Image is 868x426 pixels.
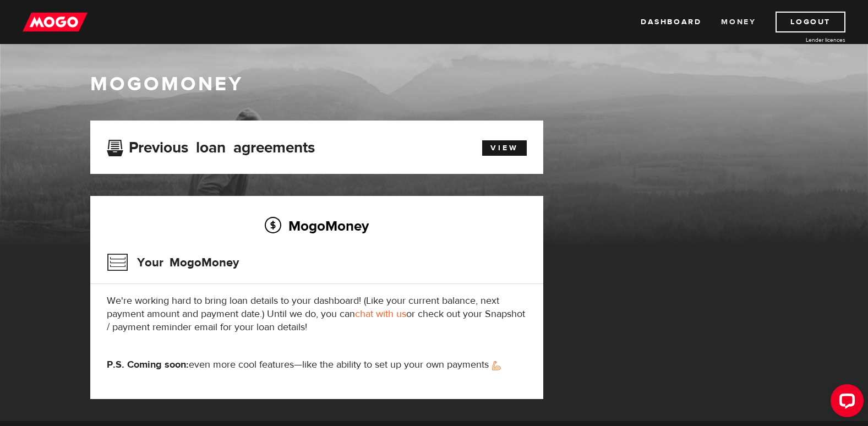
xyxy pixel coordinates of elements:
[355,308,406,320] a: chat with us
[641,12,701,32] a: Dashboard
[482,140,527,156] a: View
[107,358,189,371] strong: P.S. Coming soon:
[107,214,527,237] h2: MogoMoney
[492,361,501,370] img: strong arm emoji
[23,12,88,32] img: mogo_logo-11ee424be714fa7cbb0f0f49df9e16ec.png
[107,139,315,153] h3: Previous loan agreements
[763,36,845,44] a: Lender licences
[107,358,527,372] p: even more cool features—like the ability to set up your own payments
[107,248,239,277] h3: Your MogoMoney
[721,12,756,32] a: Money
[822,380,868,426] iframe: LiveChat chat widget
[776,12,845,32] a: Logout
[90,73,778,96] h1: MogoMoney
[107,294,527,334] p: We're working hard to bring loan details to your dashboard! (Like your current balance, next paym...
